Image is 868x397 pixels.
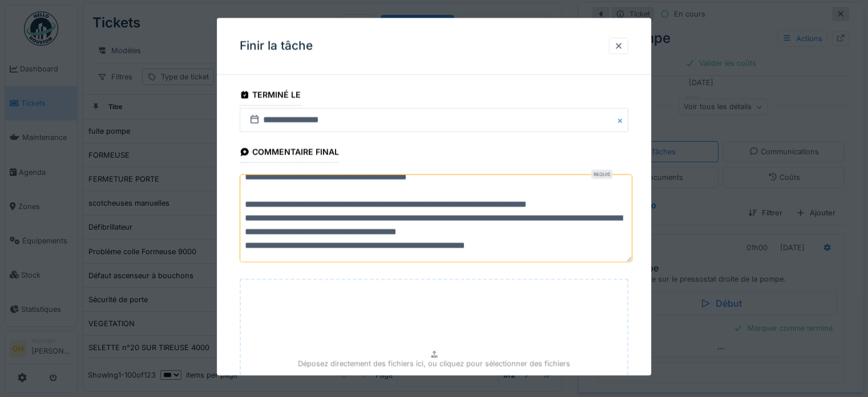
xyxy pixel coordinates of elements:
[240,143,339,163] div: Commentaire final
[240,86,301,106] div: Terminé le
[616,108,628,132] button: Close
[298,358,570,369] p: Déposez directement des fichiers ici, ou cliquez pour sélectionner des fichiers
[240,39,313,53] h3: Finir la tâche
[591,170,612,179] div: Requis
